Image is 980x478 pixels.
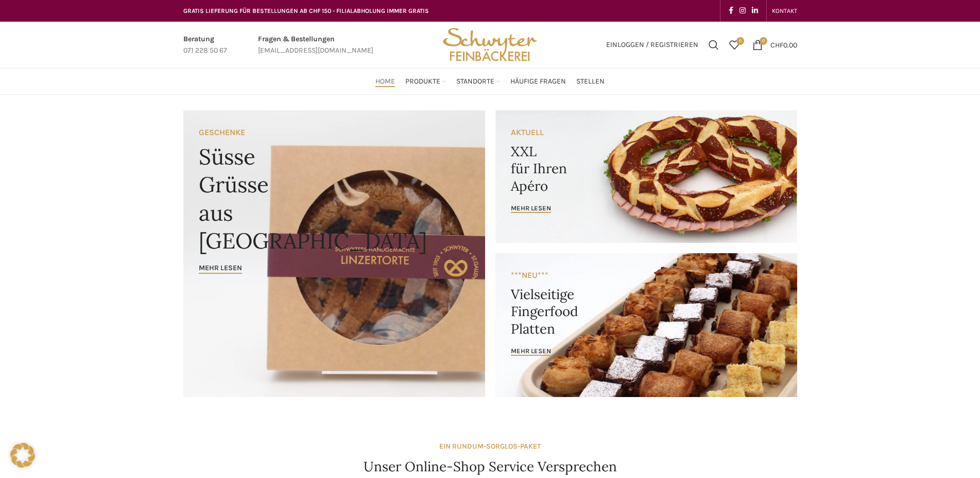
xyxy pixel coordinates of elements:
a: Einloggen / Registrieren [601,35,703,55]
span: Häufige Fragen [510,77,566,87]
a: Standorte [456,71,500,92]
a: Banner link [495,253,797,397]
span: Stellen [576,77,605,87]
a: Site logo [439,40,540,48]
a: Instagram social link [736,4,749,18]
span: CHF [770,40,783,49]
div: Meine Wunschliste [724,35,745,55]
a: Häufige Fragen [510,71,566,92]
span: 0 [736,37,744,45]
a: 0 [724,35,745,55]
h4: Unser Online-Shop Service Versprechen [364,457,617,476]
a: Infobox link [183,34,227,57]
a: Banner link [183,110,485,397]
a: Infobox link [258,34,373,57]
strong: EIN RUNDUM-SORGLOS-PAKET [439,442,541,451]
a: 0 CHF0.00 [747,35,802,55]
span: GRATIS LIEFERUNG FÜR BESTELLUNGEN AB CHF 150 - FILIALABHOLUNG IMMER GRATIS [183,7,429,14]
a: Facebook social link [726,4,736,18]
a: Linkedin social link [749,4,761,18]
bdi: 0.00 [770,40,797,49]
a: Home [375,71,395,92]
img: Bäckerei Schwyter [439,22,540,68]
span: Home [375,77,395,87]
div: Secondary navigation [767,1,802,21]
span: 0 [760,37,767,45]
a: Produkte [405,71,446,92]
span: KONTAKT [772,7,797,14]
a: Stellen [576,71,605,92]
a: Banner link [495,110,797,243]
div: Main navigation [178,71,802,92]
span: Einloggen / Registrieren [606,41,698,48]
a: KONTAKT [772,1,797,21]
span: Standorte [456,77,494,87]
a: Suchen [703,35,724,55]
span: Produkte [405,77,440,87]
